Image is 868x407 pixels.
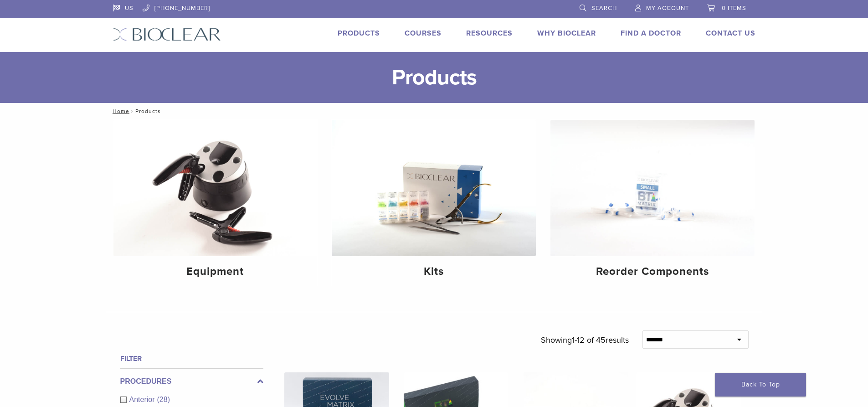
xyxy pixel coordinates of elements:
[129,109,135,113] span: /
[113,28,221,41] img: Bioclear
[466,29,513,38] a: Resources
[537,29,596,38] a: Why Bioclear
[715,373,806,397] a: Back To Top
[706,29,755,38] a: Contact Us
[120,376,263,387] label: Procedures
[550,120,755,286] a: Reorder Components
[621,29,681,38] a: Find A Doctor
[558,263,747,280] h4: Reorder Components
[572,335,606,345] span: 1-12 of 45
[332,120,536,256] img: Kits
[722,5,746,12] span: 0 items
[338,29,380,38] a: Products
[646,5,689,12] span: My Account
[405,29,442,38] a: Courses
[106,103,762,119] nav: Products
[332,120,536,286] a: Kits
[541,330,629,350] p: Showing results
[113,120,318,256] img: Equipment
[129,396,157,403] span: Anterior
[121,263,310,280] h4: Equipment
[550,120,755,256] img: Reorder Components
[113,120,318,286] a: Equipment
[591,5,617,12] span: Search
[339,263,529,280] h4: Kits
[120,353,263,364] h4: Filter
[110,108,129,114] a: Home
[157,396,170,403] span: (28)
